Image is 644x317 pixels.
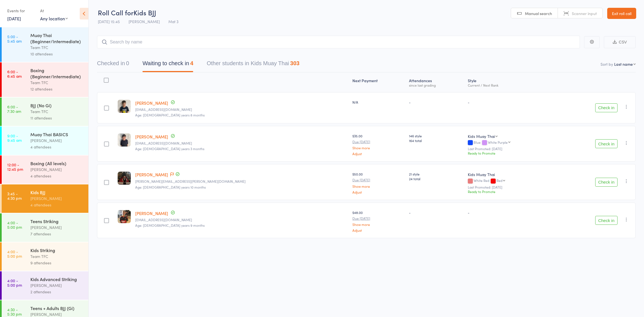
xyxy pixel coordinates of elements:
[2,62,88,97] a: 6:00 -6:45 amBoxing (Beginner/Intermediate)Team TFC12 attendees
[30,160,84,166] div: Boxing (All levels)
[525,11,552,16] span: Manual search
[118,133,131,147] img: image1675664475.png
[466,75,555,90] div: Style
[409,100,464,104] div: -
[7,191,22,200] time: 3:45 - 4:30 pm
[135,108,348,111] small: bos_rajvosa95@hotmail.com
[7,6,35,15] div: Events for
[468,172,553,177] div: Kids Muay Thai
[30,305,84,311] div: Teens + Adults BJJ (Gi)
[30,108,84,115] div: Team TFC
[352,190,404,194] a: Adjust
[135,185,206,189] span: Age: [DEMOGRAPHIC_DATA] years 10 months
[488,140,508,144] div: White Purple
[468,210,553,215] div: -
[595,103,618,112] button: Check in
[30,189,84,195] div: Kids BJJ
[7,15,21,21] a: [DATE]
[30,218,84,224] div: Teens Striking
[409,176,464,181] span: 24 total
[7,162,23,171] time: 12:00 - 12:45 pm
[118,172,131,185] img: image1709104662.png
[409,172,464,176] span: 21 style
[352,172,404,194] div: $50.00
[2,213,88,242] a: 4:00 -5:00 pmTeens Striking[PERSON_NAME]7 attendees
[352,100,404,104] div: N/A
[40,6,68,15] div: At
[135,210,168,216] a: [PERSON_NAME]
[595,216,618,225] button: Check in
[135,100,168,106] a: [PERSON_NAME]
[2,126,88,155] a: 9:00 -9:45 amMuay Thai BASICS[PERSON_NAME]4 attendees
[142,57,193,72] button: Waiting to check in4
[30,195,84,202] div: [PERSON_NAME]
[409,210,464,215] div: -
[40,15,68,21] div: Any location
[134,8,156,17] span: Kids BJJ
[352,133,404,155] div: $35.00
[30,86,84,92] div: 12 attendees
[135,141,348,145] small: e2that@icloud.com
[468,140,553,145] div: Blue
[7,307,22,316] time: 4:30 - 5:30 pm
[30,260,84,266] div: 9 attendees
[126,60,129,66] div: 0
[30,79,84,86] div: Team TFC
[604,36,636,48] button: CSV
[30,276,84,282] div: Kids Advanced Striking
[30,166,84,173] div: [PERSON_NAME]
[352,184,404,188] a: Show more
[572,11,597,16] span: Scanner input
[30,67,84,79] div: Boxing (Beginner/Intermediate)
[135,172,168,177] a: [PERSON_NAME]
[30,231,84,237] div: 7 attendees
[30,202,84,208] div: 4 attendees
[98,19,120,24] span: [DATE] 15:45
[30,224,84,231] div: [PERSON_NAME]
[352,146,404,150] a: Show more
[468,133,495,139] div: Kids Muay Thai
[30,115,84,121] div: 11 attendees
[2,27,88,62] a: 5:00 -5:45 amMuay Thai (Beginner/Intermediate)Team TFC10 attendees
[352,210,404,232] div: $48.00
[2,155,88,184] a: 12:00 -12:45 pmBoxing (All levels)[PERSON_NAME]4 attendees
[601,61,613,67] label: Sort by
[135,218,348,222] small: Erinbuntin@hotmail.com
[30,51,84,57] div: 10 attendees
[614,61,633,67] div: Last name
[2,184,88,213] a: 3:45 -4:30 pmKids BJJ[PERSON_NAME]4 attendees
[129,19,160,24] span: [PERSON_NAME]
[30,289,84,295] div: 2 attendees
[497,179,502,182] div: Red
[409,138,464,143] span: 164 total
[2,242,88,271] a: 4:00 -5:00 pmKids StrikingTeam TFC9 attendees
[352,228,404,232] a: Adjust
[30,137,84,144] div: [PERSON_NAME]
[2,271,88,300] a: 4:00 -5:00 pmKids Advanced Striking[PERSON_NAME]2 attendees
[290,60,299,66] div: 303
[468,185,553,189] small: Last Promoted: [DATE]
[352,140,404,144] small: Due [DATE]
[135,113,205,117] span: Age: [DEMOGRAPHIC_DATA] years 8 months
[352,178,404,182] small: Due [DATE]
[30,44,84,51] div: Team TFC
[190,60,193,66] div: 4
[350,75,406,90] div: Next Payment
[7,278,22,287] time: 4:00 - 5:00 pm
[118,210,131,223] img: image1757313697.png
[135,223,205,228] span: Age: [DEMOGRAPHIC_DATA] years 9 months
[468,151,553,155] div: Ready to Promote
[97,36,580,48] input: Search by name
[7,69,22,78] time: 6:00 - 6:45 am
[7,133,22,142] time: 9:00 - 9:45 am
[352,152,404,155] a: Adjust
[2,97,88,126] a: 6:00 -7:30 amBJJ (No Gi)Team TFC11 attendees
[30,102,84,108] div: BJJ (No Gi)
[409,133,464,138] span: 146 style
[468,100,553,104] div: -
[607,8,636,19] a: Exit roll call
[135,134,168,140] a: [PERSON_NAME]
[595,139,618,148] button: Check in
[135,179,348,183] small: jodi.spooner@obrienglass.com.au
[118,100,131,113] img: image1746083433.png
